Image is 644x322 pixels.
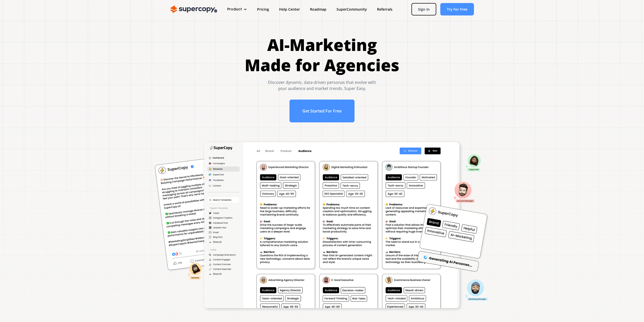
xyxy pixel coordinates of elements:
a: Help Center [274,5,305,14]
a: Sign In [411,3,436,15]
a: Get Started For Free [289,100,355,122]
a: SuperCommunity [331,5,372,14]
div: Product [222,5,252,14]
a: Try For Free [440,3,474,15]
a: Pricing [252,5,274,14]
div: Discover dynamic, data-driven personas that evolve with your audience and market trends. Super Easy. [245,79,399,91]
a: Roadmap [305,5,331,14]
div: Product [227,7,242,12]
h1: AI-Marketing Made for Agencies [245,35,399,75]
a: Referrals [372,5,398,14]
